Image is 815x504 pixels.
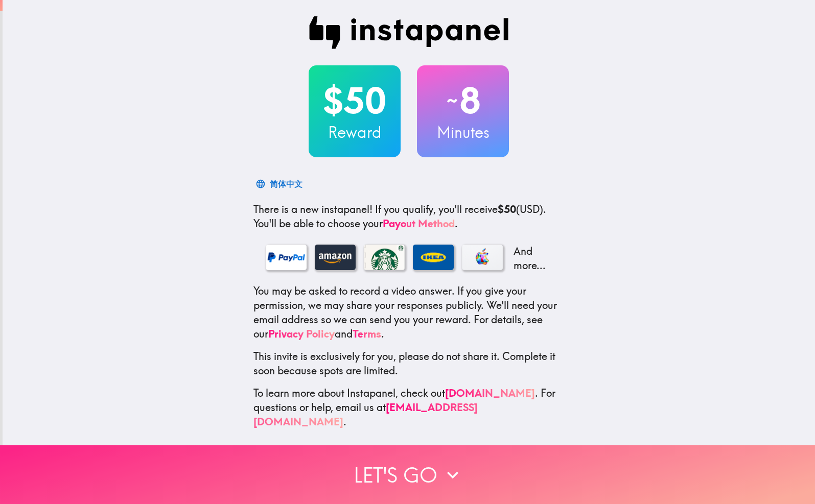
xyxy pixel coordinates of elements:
[253,174,307,194] button: 简体中文
[309,80,401,122] h2: $50
[445,387,535,399] a: [DOMAIN_NAME]
[383,217,455,230] a: Payout Method
[498,203,516,215] b: $50
[417,122,509,143] h3: Minutes
[268,327,335,340] a: Privacy Policy
[253,203,372,215] span: There is a new instapanel!
[253,386,564,429] p: To learn more about Instapanel, check out . For questions or help, email us at .
[253,401,478,428] a: [EMAIL_ADDRESS][DOMAIN_NAME]
[270,177,302,191] div: 简体中文
[253,284,564,341] p: You may be asked to record a video answer. If you give your permission, we may share your respons...
[253,202,564,231] p: If you qualify, you'll receive (USD) . You'll be able to choose your .
[309,16,509,49] img: Instapanel
[253,349,564,378] p: This invite is exclusively for you, please do not share it. Complete it soon because spots are li...
[353,327,381,340] a: Terms
[511,244,552,273] p: And more...
[417,80,509,122] h2: 8
[309,122,401,143] h3: Reward
[445,85,459,116] span: ~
